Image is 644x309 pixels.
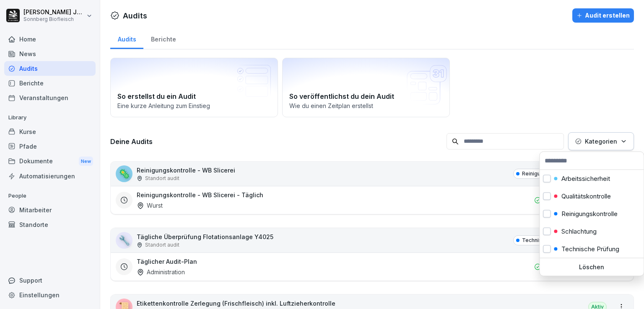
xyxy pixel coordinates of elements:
p: Kategorien [585,137,617,146]
p: Löschen [543,263,640,271]
p: Schlachtung [561,228,597,235]
p: Qualitätskontrolle [561,193,611,200]
p: Reinigungskontrolle [561,210,618,218]
div: Audit erstellen [576,11,630,20]
p: Arbeitssicherheit [561,175,610,183]
p: Technische Prüfung [561,245,619,253]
